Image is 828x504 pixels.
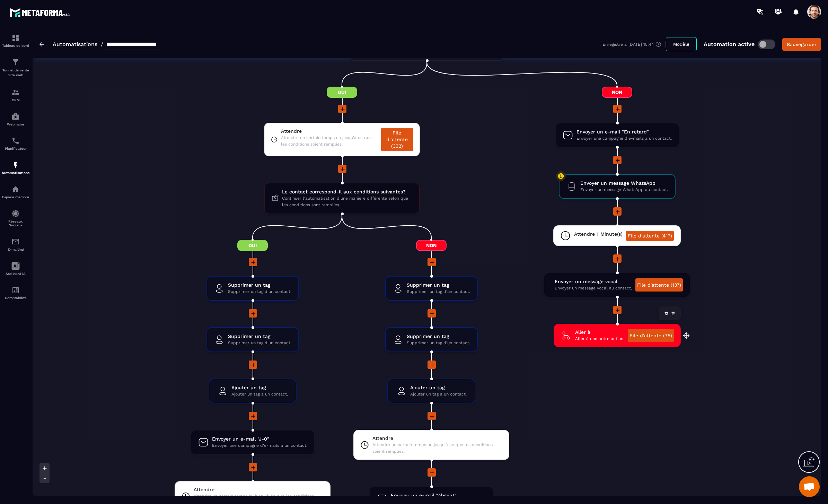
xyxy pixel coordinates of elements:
img: logo [10,6,72,19]
span: Aller à [575,329,624,336]
a: automationsautomationsAutomatisations [2,156,29,180]
button: Sauvegarder [782,38,821,51]
span: Envoyer un e-mail "En retard" [576,129,672,135]
a: emailemailE-mailing [2,232,29,257]
span: Supprimer un tag [407,282,470,288]
span: Oui [327,87,357,98]
button: Modèle [666,37,697,51]
span: Envoyer une campagne d'e-mails à un contact. [576,135,672,142]
a: Automatisations [53,41,97,47]
span: Envoyer un message WhatsApp au contact. [580,186,668,193]
span: Ajouter un tag [410,384,467,391]
div: Sauvegarder [787,41,817,48]
span: Envoyer une campagne d'e-mails à un contact. [212,442,307,449]
p: Automation active [704,41,755,47]
span: Supprimer un tag d'un contact. [228,288,291,295]
img: arrow [39,42,44,46]
p: Automatisations [2,171,29,175]
span: Envoyer un e-mail "Absent" [391,492,486,499]
span: Continuer l'automatisation d'une manière différente selon que les conditions sont remplies. [282,195,412,208]
a: File d'attente (332) [381,128,413,151]
span: Ajouter un tag à un contact. [231,391,288,398]
span: Oui [237,240,268,251]
span: Supprimer un tag d'un contact. [228,340,291,346]
span: Envoyer un message WhatsApp [580,180,668,186]
a: formationformationCRM [2,83,29,107]
p: Espace membre [2,195,29,199]
span: Non [602,87,632,98]
img: social-network [11,209,20,218]
span: Supprimer un tag [228,282,291,288]
p: CRM [2,98,29,102]
span: Aller à une autre action. [575,336,624,342]
img: automations [11,185,20,193]
span: Attendre [194,486,324,493]
p: Tableau de bord [2,44,29,47]
img: scheduler [11,137,20,145]
span: Supprimer un tag d'un contact. [407,340,470,346]
div: Open chat [799,476,820,497]
img: email [11,237,20,246]
img: formation [11,58,20,66]
span: / [101,41,103,47]
span: Supprimer un tag d'un contact. [407,288,470,295]
span: Attendre un certain temps ou jusqu'à ce que les conditions soient remplies. [281,134,377,148]
img: automations [11,161,20,169]
p: [DATE] 15:44 [628,42,654,47]
span: Attendre [281,128,377,134]
span: Envoyer un e-mail "J-0" [212,436,307,442]
a: social-networksocial-networkRéseaux Sociaux [2,204,29,232]
span: Le contact correspond-il aux conditions suivantes? [282,189,412,195]
div: Enregistré à [602,41,666,47]
span: Attendre [372,435,502,442]
p: Tunnel de vente Site web [2,68,29,78]
a: automationsautomationsEspace membre [2,180,29,204]
span: Supprimer un tag [407,333,470,340]
a: File d'attente (75) [628,329,674,342]
a: File d'attente (137) [635,278,683,292]
span: Non [416,240,447,251]
a: formationformationTableau de bord [2,28,29,53]
span: Supprimer un tag [228,333,291,340]
a: File d'attente (417) [626,231,674,241]
img: automations [11,112,20,121]
span: Ajouter un tag à un contact. [410,391,467,398]
a: schedulerschedulerPlanificateur [2,131,29,156]
p: Réseaux Sociaux [2,219,29,227]
p: Webinaire [2,122,29,126]
span: Attendre un certain temps ou jusqu'à ce que les conditions soient remplies. [372,442,502,455]
p: Comptabilité [2,296,29,300]
a: automationsautomationsWebinaire [2,107,29,131]
a: Assistant IA [2,257,29,281]
a: accountantaccountantComptabilité [2,281,29,305]
p: Assistant IA [2,272,29,276]
img: formation [11,88,20,96]
img: accountant [11,286,20,294]
img: formation [11,34,20,42]
span: Envoyer un message vocal au contact. [555,285,632,292]
a: formationformationTunnel de vente Site web [2,53,29,83]
span: Attendre 1 Minute(s) [574,231,623,237]
p: E-mailing [2,247,29,251]
span: Ajouter un tag [231,384,288,391]
p: Planificateur [2,147,29,150]
span: Envoyer un message vocal [555,278,632,285]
